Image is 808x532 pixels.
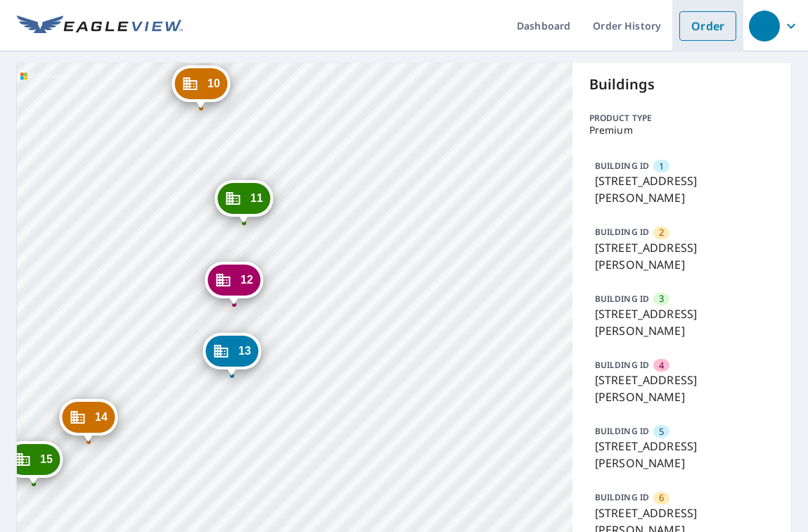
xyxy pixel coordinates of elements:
a: Order [679,11,736,41]
img: EV Logo [17,15,183,37]
p: Product type [589,112,774,125]
div: Dropped pin, building 12, Commercial property, 951 Hanna Bend Ct Manchester, MO 63021 [205,262,263,305]
p: Premium [589,125,774,136]
p: BUILDING ID [595,293,649,305]
span: 15 [40,454,53,464]
div: Dropped pin, building 15, Commercial property, 963 Hanna Bend Ct Manchester, MO 63021 [4,441,63,485]
p: Buildings [589,74,774,95]
div: Dropped pin, building 13, Commercial property, 955 Hanna Bend Ct Manchester, MO 63021 [203,333,261,376]
span: 14 [95,412,108,422]
p: BUILDING ID [595,226,649,238]
span: 10 [207,78,220,89]
span: 5 [659,425,664,438]
p: BUILDING ID [595,425,649,437]
span: 2 [659,226,664,239]
p: [STREET_ADDRESS][PERSON_NAME] [595,172,769,206]
span: 3 [659,292,664,305]
span: 4 [659,359,664,372]
span: 13 [238,346,251,356]
span: 6 [659,491,664,505]
p: [STREET_ADDRESS][PERSON_NAME] [595,438,769,471]
div: Dropped pin, building 14, Commercial property, 959 Hanna Bend Ct Manchester, MO 63021 [59,399,117,443]
div: Dropped pin, building 11, Commercial property, 947 Hanna Bend Ct Manchester, MO 63021 [214,180,273,224]
p: BUILDING ID [595,160,649,172]
p: [STREET_ADDRESS][PERSON_NAME] [595,372,769,405]
p: [STREET_ADDRESS][PERSON_NAME] [595,239,769,273]
p: BUILDING ID [595,359,649,371]
div: Dropped pin, building 10, Commercial property, 943 Hanna Bend Ct Manchester, MO 63021 [172,65,230,109]
span: 1 [659,160,664,173]
p: BUILDING ID [595,491,649,503]
span: 11 [250,193,263,203]
p: [STREET_ADDRESS][PERSON_NAME] [595,305,769,339]
span: 12 [241,274,253,285]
